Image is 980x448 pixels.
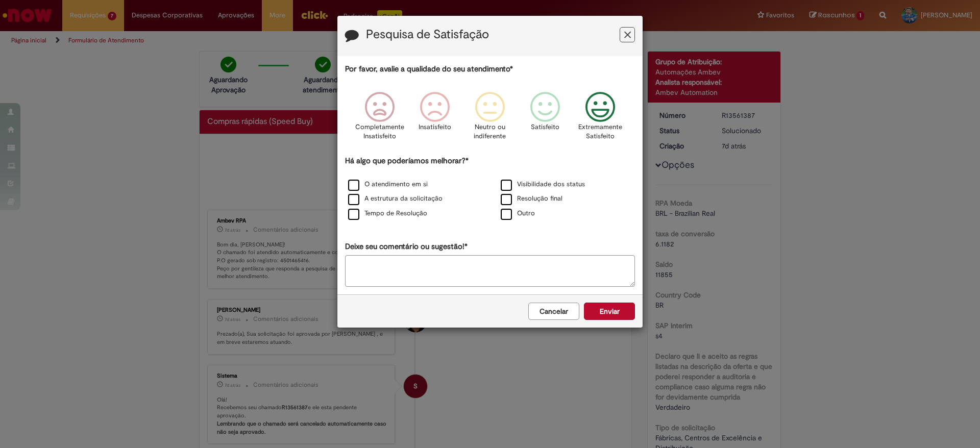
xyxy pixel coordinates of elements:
label: A estrutura da solicitação [348,194,443,204]
p: Satisfeito [531,122,559,132]
div: Extremamente Satisfeito [574,84,626,154]
div: Neutro ou indiferente [464,84,516,154]
p: Insatisfeito [419,122,451,132]
p: Extremamente Satisfeito [578,122,622,141]
label: Outro [501,209,535,218]
div: Completamente Insatisfeito [353,84,405,154]
label: O atendimento em si [348,180,428,189]
div: Há algo que poderíamos melhorar?* [345,156,635,221]
div: Insatisfeito [409,84,461,154]
label: Tempo de Resolução [348,209,427,218]
label: Visibilidade dos status [501,180,585,189]
div: Satisfeito [519,84,571,154]
label: Deixe seu comentário ou sugestão!* [345,241,468,252]
button: Enviar [584,303,635,320]
label: Pesquisa de Satisfação [366,28,489,41]
p: Completamente Insatisfeito [355,122,404,141]
label: Por favor, avalie a qualidade do seu atendimento* [345,64,513,74]
label: Resolução final [501,194,562,204]
button: Cancelar [528,303,579,320]
p: Neutro ou indiferente [472,122,508,141]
